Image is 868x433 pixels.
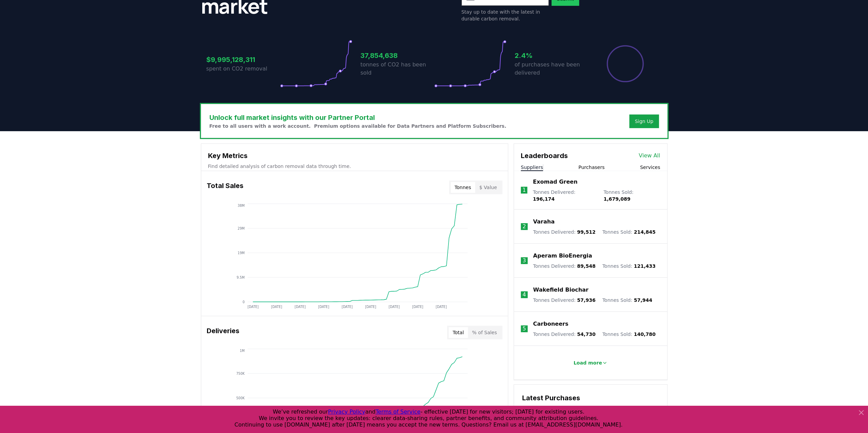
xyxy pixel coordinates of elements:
tspan: [DATE] [247,305,258,309]
span: 57,936 [577,297,595,303]
a: Varaha [533,218,555,226]
span: 214,845 [634,229,656,235]
a: View All [639,152,660,160]
span: 89,548 [577,263,595,269]
tspan: 38M [237,203,245,207]
button: Purchasers [578,164,605,171]
p: tonnes of CO2 has been sold [361,61,434,77]
p: spent on CO2 removal [206,65,280,73]
button: Services [640,164,660,171]
div: Percentage of sales delivered [606,45,644,83]
p: Tonnes Delivered : [533,263,595,269]
p: Tonnes Sold : [602,297,652,304]
button: Sign Up [629,114,659,128]
p: of purchases have been delivered [515,61,588,77]
tspan: [DATE] [412,305,423,309]
p: 2 [523,222,526,231]
tspan: [DATE] [388,305,399,309]
span: 99,512 [577,229,595,235]
h3: Total Sales [207,181,244,194]
tspan: 29M [237,226,245,230]
tspan: 0 [242,300,245,304]
tspan: [DATE] [318,305,329,309]
h3: Deliveries [207,326,239,339]
p: Tonnes Sold : [602,229,656,235]
button: % of Sales [468,327,501,338]
h3: $9,995,128,311 [206,55,280,65]
tspan: 19M [237,251,245,254]
p: Free to all users with a work account. Premium options available for Data Partners and Platform S... [209,123,506,129]
p: 5 [523,325,526,333]
p: 3 [523,257,526,265]
tspan: [DATE] [365,305,376,309]
h3: 37,854,638 [361,50,434,61]
p: Find detailed analysis of carbon removal data through time. [208,163,501,170]
span: 1,679,089 [603,196,630,202]
p: Tonnes Delivered : [533,297,595,304]
button: Suppliers [521,164,543,171]
tspan: 750K [236,371,245,375]
h3: Leaderboards [521,151,568,161]
a: Aperam BioEnergia [533,252,592,260]
p: Tonnes Delivered : [533,189,597,202]
button: Total [448,327,468,338]
h3: Unlock full market insights with our Partner Portal [209,112,506,123]
button: Tonnes [451,182,475,193]
span: 54,730 [577,331,595,337]
h3: Key Metrics [208,151,501,161]
span: 121,433 [634,263,656,269]
tspan: 9.5M [236,275,245,279]
tspan: [DATE] [341,305,352,309]
a: Sign Up [635,118,653,125]
span: 140,780 [634,331,656,337]
a: Wakefield Biochar [533,286,588,294]
p: Load more [573,359,602,366]
p: Tonnes Delivered : [533,229,595,235]
span: 196,174 [533,196,555,202]
span: 57,944 [634,297,652,303]
button: $ Value [475,182,501,193]
a: Carboneers [533,320,568,328]
tspan: 1M [239,349,244,352]
tspan: [DATE] [271,305,282,309]
h3: 2.4% [515,50,588,61]
p: 4 [523,291,526,299]
button: Load more [568,356,613,370]
p: Tonnes Sold : [602,331,656,338]
p: Stay up to date with the latest in durable carbon removal. [461,9,549,22]
p: Tonnes Sold : [603,189,660,202]
p: 1 [522,186,526,194]
p: Tonnes Sold : [602,263,656,269]
tspan: [DATE] [294,305,305,309]
tspan: 500K [236,396,245,400]
h3: Latest Purchases [522,393,659,403]
a: Exomad Green [533,178,577,186]
p: Tonnes Delivered : [533,331,595,338]
tspan: [DATE] [436,305,446,309]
